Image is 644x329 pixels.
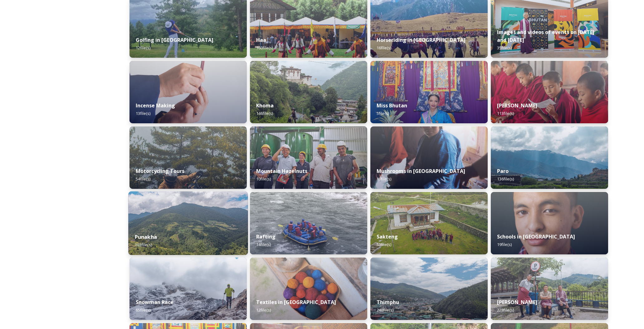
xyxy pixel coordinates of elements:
strong: Horseriding in [GEOGRAPHIC_DATA] [377,37,466,43]
img: 2022-10-01%252012.59.42.jpg [128,191,248,255]
img: Trashi%2520Yangtse%2520090723%2520by%2520Amp%2520Sripimanwat-187.jpg [491,258,608,320]
strong: Textiles in [GEOGRAPHIC_DATA] [256,299,336,306]
img: _SCH9806.jpg [250,258,367,320]
span: 228 file(s) [497,307,514,313]
span: 12 file(s) [256,307,271,313]
strong: Images and videos of events on [DATE] and [DATE] [497,29,594,43]
span: 54 file(s) [136,176,150,182]
img: Paro%2520050723%2520by%2520Amp%2520Sripimanwat-20.jpg [491,126,608,189]
span: 19 file(s) [377,176,391,182]
span: 146 file(s) [256,110,273,116]
strong: Snowman Race [136,299,173,306]
strong: Motorcycling Tours [136,168,184,174]
strong: Khoma [256,102,274,109]
span: 65 file(s) [136,307,150,313]
img: By%2520Leewang%2520Tobgay%252C%2520President%252C%2520The%2520Badgers%2520Motorcycle%2520Club%252... [129,126,247,189]
img: _SCH2151_FINAL_RGB.jpg [491,192,608,254]
img: Mongar%2520and%2520Dametshi%2520110723%2520by%2520Amp%2520Sripimanwat-9.jpg [491,61,608,123]
span: 12 file(s) [136,45,150,51]
strong: Mountain Hazelnuts [256,168,307,174]
img: f73f969a-3aba-4d6d-a863-38e7472ec6b1.JPG [250,192,367,254]
img: Miss%2520Bhutan%2520Tashi%2520Choden%25205.jpg [370,61,488,123]
span: 53 file(s) [377,242,391,247]
span: 35 file(s) [497,45,512,51]
span: 5 file(s) [377,110,389,116]
strong: Sakteng [377,233,398,240]
strong: Thimphu [377,299,399,306]
strong: Schools in [GEOGRAPHIC_DATA] [497,233,575,240]
strong: Paro [497,168,509,174]
img: Thimphu%2520190723%2520by%2520Amp%2520Sripimanwat-43.jpg [370,258,488,320]
span: 136 file(s) [497,176,514,182]
span: 248 file(s) [377,307,393,313]
span: 10 file(s) [256,176,271,182]
strong: Golfing in [GEOGRAPHIC_DATA] [136,37,213,43]
strong: [PERSON_NAME] [497,299,537,306]
img: _SCH7798.jpg [370,126,488,189]
img: _SCH5631.jpg [129,61,247,123]
span: 103 file(s) [135,242,152,248]
strong: [PERSON_NAME] [497,102,537,109]
strong: Rafting [256,233,276,240]
span: 160 file(s) [256,45,273,51]
strong: Miss Bhutan [377,102,407,109]
img: Sakteng%2520070723%2520by%2520Nantawat-5.jpg [370,192,488,254]
img: Khoma%2520130723%2520by%2520Amp%2520Sripimanwat-7.jpg [250,61,367,123]
span: 113 file(s) [497,110,514,116]
img: WattBryan-20170720-0740-P50.jpg [250,126,367,189]
span: 14 file(s) [256,242,271,247]
strong: Haa [256,37,266,43]
strong: Mushrooms in [GEOGRAPHIC_DATA] [377,168,465,174]
span: 16 file(s) [377,45,391,51]
strong: Punakha [135,233,157,240]
strong: Incense Making [136,102,175,109]
img: Snowman%2520Race41.jpg [129,258,247,320]
span: 19 file(s) [497,242,512,247]
span: 13 file(s) [136,110,150,116]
